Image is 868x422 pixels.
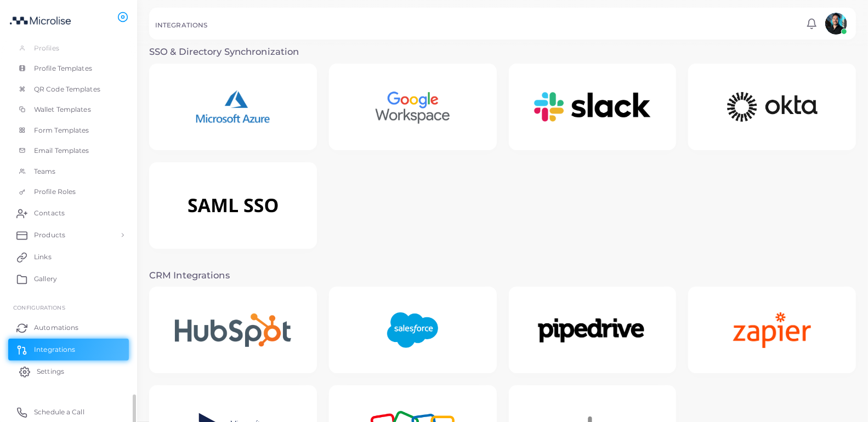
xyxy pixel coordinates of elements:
a: Products [8,224,129,246]
span: Form Templates [34,126,89,135]
a: Profile Roles [8,181,129,202]
a: Integrations [8,339,129,361]
span: Settings [37,367,64,377]
span: QR Code Templates [34,84,100,94]
span: Products [34,230,65,240]
a: Profiles [8,38,129,59]
span: Contacts [34,208,65,218]
span: Integrations [34,345,75,355]
img: Okta [697,76,847,138]
span: Profile Templates [34,64,92,73]
h3: SSO & Directory Synchronization [149,47,856,58]
a: Gallery [8,268,129,290]
img: Zapier [717,296,827,364]
a: Contacts [8,202,129,224]
a: Profile Templates [8,58,129,79]
a: QR Code Templates [8,79,129,100]
img: Salesforce [371,296,454,364]
span: Teams [34,167,56,176]
a: Email Templates [8,140,129,161]
a: Links [8,246,129,268]
span: Profiles [34,43,59,53]
h5: INTEGRATIONS [155,21,207,29]
img: Pipedrive [518,298,667,362]
span: Configurations [13,304,65,311]
span: Automations [34,323,78,333]
img: avatar [825,13,847,35]
a: Form Templates [8,120,129,141]
img: Microsoft Azure [179,73,287,141]
h3: CRM Integrations [149,270,856,281]
img: SAML [158,174,308,237]
a: Wallet Templates [8,99,129,120]
img: Google Workspace [358,73,468,141]
img: Hubspot [158,297,308,364]
span: Gallery [34,274,57,284]
span: Wallet Templates [34,105,91,115]
span: Links [34,252,52,262]
span: Profile Roles [34,187,76,197]
img: Slack [518,76,667,138]
a: Teams [8,161,129,182]
a: Automations [8,317,129,339]
span: Email Templates [34,146,89,156]
img: logo [10,10,71,31]
a: avatar [822,13,850,35]
a: Settings [8,361,129,383]
span: Schedule a Call [34,407,84,417]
